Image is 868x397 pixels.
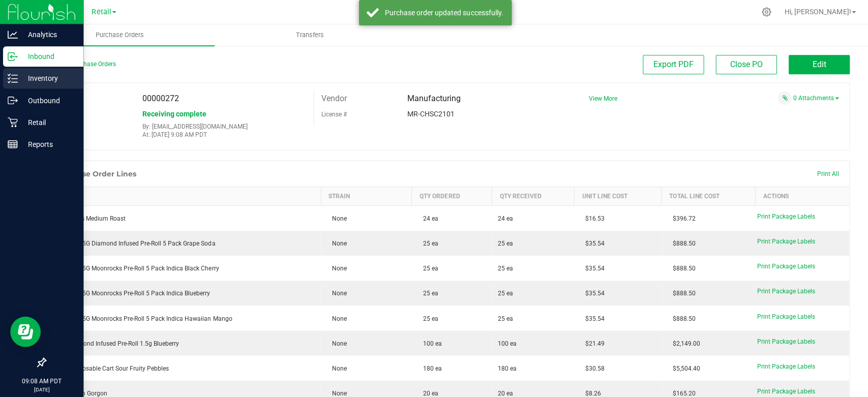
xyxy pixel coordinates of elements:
[8,29,18,40] inline-svg: Analytics
[791,95,837,102] a: 0 Attachments
[579,264,603,271] span: $35.54
[142,123,305,130] p: By: [EMAIL_ADDRESS][DOMAIN_NAME]
[783,8,849,16] span: Hi, [PERSON_NAME]!
[641,55,702,74] button: Export PDF
[46,187,320,205] th: Item
[417,314,437,321] span: 25 ea
[579,364,603,371] span: $30.58
[666,215,694,222] span: $396.72
[52,363,314,372] div: DVJ Disposable Cart Sour Fruity Pebbles
[579,289,603,296] span: $35.54
[491,187,573,205] th: Qty Received
[660,187,754,205] th: Total Line Cost
[755,362,813,369] span: Print Package Labels
[587,95,616,102] a: View More
[8,117,18,127] inline-svg: Retail
[55,169,136,177] h1: Purchase Order Lines
[755,212,813,220] span: Print Package Labels
[8,95,18,105] inline-svg: Outbound
[326,215,346,222] span: None
[652,59,692,69] span: Export PDF
[52,213,314,223] div: Kushcups Medium Roast
[18,94,79,106] p: Outbound
[755,312,813,319] span: Print Package Labels
[417,289,437,296] span: 25 ea
[8,73,18,83] inline-svg: Inventory
[321,91,346,106] label: Vendor
[24,24,214,46] a: Purchase Orders
[666,339,699,346] span: $2,149.00
[758,7,771,17] div: Manage settings
[666,264,694,271] span: $888.50
[755,262,813,269] span: Print Package Labels
[142,131,305,138] p: At: [DATE] 9:08 AM PDT
[52,288,314,297] div: Galaxy 3.5G Moonrocks Pre-Roll 5 Pack Indica Blueberry
[326,389,346,396] span: None
[383,8,503,18] div: Purchase order updated successfully.
[10,316,41,346] iframe: Resource center
[142,110,206,118] span: Receiving complete
[666,364,699,371] span: $5,504.40
[320,187,410,205] th: Strain
[5,376,79,385] p: 09:08 AM PDT
[787,55,848,74] button: Edit
[18,138,79,150] p: Reports
[326,239,346,247] span: None
[406,94,460,103] span: Manufacturing
[497,238,512,248] span: 25 ea
[326,289,346,296] span: None
[214,24,404,46] a: Transfers
[579,389,600,396] span: $8.26
[755,387,813,394] span: Print Package Labels
[8,139,18,149] inline-svg: Reports
[497,313,512,322] span: 25 ea
[326,339,346,346] span: None
[326,364,346,371] span: None
[411,187,491,205] th: Qty Ordered
[142,94,178,103] span: 00000272
[579,215,603,222] span: $16.53
[417,339,441,346] span: 100 ea
[579,339,603,346] span: $21.49
[666,289,694,296] span: $888.50
[417,215,437,222] span: 24 ea
[326,264,346,271] span: None
[666,389,694,396] span: $165.20
[52,238,314,248] div: Galaxy 3.5G Diamond Infused Pre-Roll 5 Pack Grape Soda
[8,51,18,62] inline-svg: Inbound
[497,338,516,347] span: 100 ea
[497,388,512,397] span: 20 ea
[18,116,79,128] p: Retail
[579,314,603,321] span: $35.54
[52,313,314,322] div: Galaxy 3.5G Moonrocks Pre-Roll 5 Pack Indica Hawaiian Mango
[755,237,813,245] span: Print Package Labels
[755,287,813,294] span: Print Package Labels
[497,263,512,272] span: 25 ea
[417,264,437,271] span: 25 ea
[417,364,441,371] span: 180 ea
[497,213,512,223] span: 24 ea
[776,91,790,105] span: Attach a document
[417,239,437,247] span: 25 ea
[18,50,79,63] p: Inbound
[811,59,824,69] span: Edit
[52,263,314,272] div: Galaxy 3.5G Moonrocks Pre-Roll 5 Pack Indica Black Cherry
[417,389,437,396] span: 20 ea
[497,363,516,372] span: 180 ea
[573,187,660,205] th: Unit Line Cost
[52,388,314,397] div: DVJ Gram Gorgon
[321,107,346,122] label: License #
[5,385,79,392] p: [DATE]
[579,239,603,247] span: $35.54
[666,314,694,321] span: $888.50
[326,314,346,321] span: None
[714,55,775,74] button: Close PO
[815,170,837,177] span: Print All
[728,59,761,69] span: Close PO
[18,72,79,84] p: Inventory
[18,28,79,41] p: Analytics
[497,288,512,297] span: 25 ea
[755,337,813,344] span: Print Package Labels
[52,338,314,347] div: MM Diamond Infused Pre-Roll 1.5g Blueberry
